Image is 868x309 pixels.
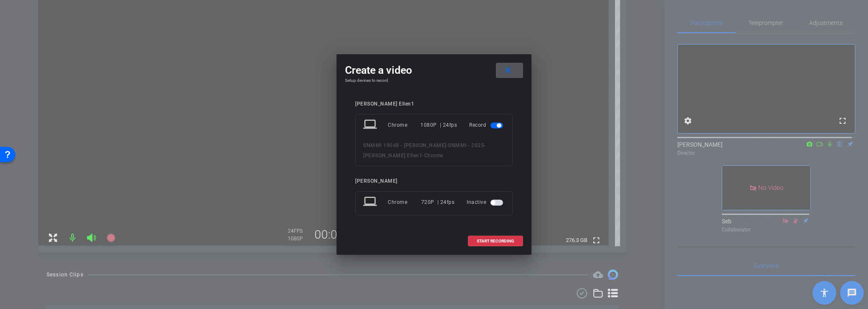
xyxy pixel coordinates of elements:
button: START RECORDING [468,236,523,246]
span: SNMMI - 2025 [448,142,484,148]
div: Inactive [467,195,505,210]
span: Chrome [424,153,443,159]
div: Record [469,117,505,133]
span: - [484,142,486,148]
span: SNMMI 19048 - [PERSON_NAME] [363,142,446,148]
div: [PERSON_NAME] [355,178,513,184]
h4: Setup devices to record [345,78,523,83]
mat-icon: close [503,65,513,76]
div: [PERSON_NAME] Ellen1 [355,101,513,107]
div: 1080P | 24fps [420,117,457,133]
div: Create a video [345,63,523,78]
span: [PERSON_NAME] Ellen1 [363,153,422,159]
div: Chrome [388,195,421,210]
mat-icon: laptop [363,117,378,133]
div: Chrome [388,117,420,133]
mat-icon: laptop [363,195,378,210]
span: - [422,153,424,159]
span: - [446,142,448,148]
div: 720P | 24fps [421,195,455,210]
span: START RECORDING [477,239,514,243]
